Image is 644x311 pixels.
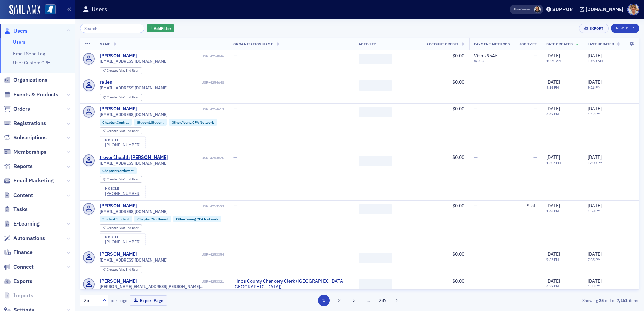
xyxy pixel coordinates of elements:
span: — [233,203,237,209]
a: Other:Young CPA Network [176,217,218,221]
div: Staff [519,203,537,209]
div: Also [513,7,520,11]
span: Finance [13,249,33,256]
span: [DATE] [546,106,560,112]
a: [PERSON_NAME] [100,251,137,257]
span: ‌ [359,156,392,166]
time: 9:16 PM [588,85,601,90]
div: Created Via: End User [100,224,142,232]
span: $0.00 [452,251,464,257]
span: Other : [176,217,186,221]
span: Last Updated [588,42,614,46]
span: Created Via : [107,129,126,133]
div: Chapter: [100,167,137,174]
span: ‌ [359,204,392,214]
span: [EMAIL_ADDRESS][DOMAIN_NAME] [100,59,168,64]
span: [DATE] [588,203,602,209]
a: [PERSON_NAME] [100,278,137,284]
div: USR-4254613 [138,107,224,111]
span: Hinds County Chancery Clerk (Jackson, MS) [233,278,349,290]
div: Support [552,6,576,12]
span: Created Via : [107,95,126,99]
button: 2 [333,295,345,306]
span: — [533,154,537,160]
span: Activity [359,42,376,46]
span: — [233,154,237,160]
a: Orders [4,105,30,113]
span: Noma Burge [534,6,541,13]
time: 10:53 AM [588,58,603,63]
time: 4:47 PM [588,112,601,116]
span: [DATE] [546,154,560,160]
a: Student:Student [137,120,164,125]
a: View Homepage [40,4,56,16]
span: — [533,251,537,257]
span: Imports [13,292,33,299]
span: [DATE] [588,53,602,59]
span: 5 / 2028 [474,59,510,63]
a: Chapter:Central [102,120,129,125]
span: Visa : x9546 [474,53,497,59]
span: … [364,297,373,303]
time: 4:33 PM [588,284,601,288]
span: — [474,278,478,284]
div: Created Via: End User [100,94,142,101]
span: [DATE] [588,154,602,160]
a: [PERSON_NAME] [100,203,137,209]
span: Payment Methods [474,42,510,46]
a: Connect [4,263,34,271]
a: Imports [4,292,33,299]
button: 287 [377,295,389,306]
span: Reports [13,163,33,170]
a: Finance [4,249,33,256]
div: Chapter: [100,119,132,126]
span: — [474,203,478,209]
a: Exports [4,278,32,285]
span: Users [13,27,28,35]
div: End User [107,96,139,99]
span: $0.00 [452,278,464,284]
span: Created Via : [107,226,126,230]
a: Content [4,192,33,199]
span: [PERSON_NAME][EMAIL_ADDRESS][PERSON_NAME][DOMAIN_NAME][PERSON_NAME] [100,284,224,289]
span: [DATE] [588,251,602,257]
button: Export [579,24,608,33]
span: Add Filter [154,25,171,31]
div: Created Via: End User [100,266,142,273]
div: [PHONE_NUMBER] [105,191,141,196]
div: End User [107,129,139,133]
div: [PHONE_NUMBER] [105,142,141,147]
a: Events & Products [4,91,58,98]
span: Email Marketing [13,177,54,184]
span: [EMAIL_ADDRESS][DOMAIN_NAME] [100,257,168,263]
a: trevor1health [PERSON_NAME] [100,154,168,161]
span: Chapter : [102,120,117,125]
span: [DATE] [588,278,602,284]
div: [PERSON_NAME] [100,53,137,59]
a: rallen [100,79,112,85]
div: Student: [134,119,167,126]
span: — [474,106,478,112]
span: — [533,53,537,59]
span: $0.00 [452,79,464,85]
span: Exports [13,278,32,285]
div: [PHONE_NUMBER] [105,239,141,244]
a: [PERSON_NAME] [100,106,137,112]
div: Other: [169,119,217,126]
div: Showing out of items [458,297,639,303]
span: — [233,106,237,112]
span: [DATE] [588,79,602,85]
div: End User [107,178,139,181]
span: Date Created [546,42,573,46]
span: Orders [13,105,30,113]
span: Connect [13,263,34,271]
a: Other:Young CPA Network [172,120,214,125]
a: User Custom CPE [13,60,50,66]
span: [DATE] [546,203,560,209]
a: Student:Student [102,217,129,221]
span: Chapter : [102,168,117,173]
span: Name [100,42,110,46]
